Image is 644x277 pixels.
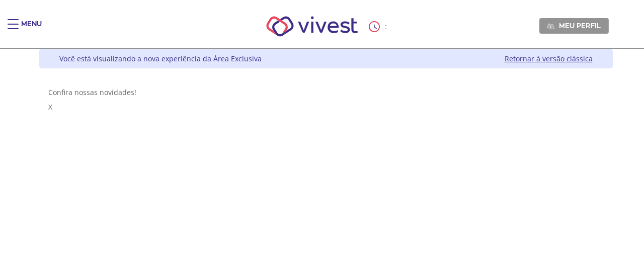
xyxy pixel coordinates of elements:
[21,19,42,39] div: Menu
[547,23,554,30] img: Meu perfil
[369,21,389,32] div: :
[48,87,604,97] div: Confira nossas novidades!
[559,21,601,30] span: Meu perfil
[48,102,52,112] span: X
[59,54,262,63] div: Você está visualizando a nova experiência da Área Exclusiva
[539,18,609,33] a: Meu perfil
[505,54,593,63] a: Retornar à versão clássica
[32,49,613,277] div: Vivest
[255,5,369,48] img: Vivest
